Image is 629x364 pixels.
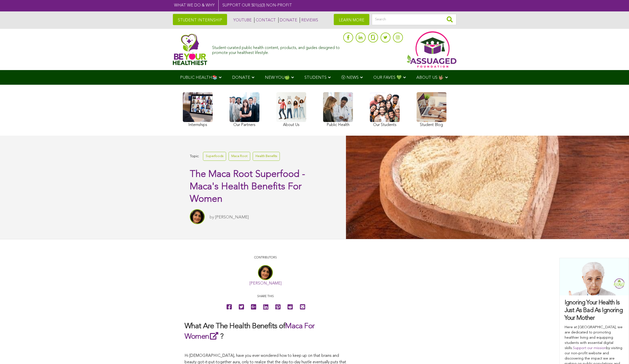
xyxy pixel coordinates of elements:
img: Assuaged [173,34,207,65]
span: Topic: [190,153,199,160]
img: glassdoor [371,35,375,40]
a: STUDENT INTERNSHIP [173,14,227,25]
a: REVIEWS [300,17,318,23]
span: ABOUT US 🤟🏽 [416,76,444,80]
p: Share this [185,294,346,299]
span: Ⓥ NEWS [341,76,359,80]
span: DONATE [232,76,250,80]
h2: What Are The Health Benefits of ? [185,322,346,342]
div: Student-curated public health content, products, and guides designed to promote your healthiest l... [212,43,340,55]
a: [PERSON_NAME] [215,215,249,219]
img: Sitara Darvish [190,209,205,224]
a: DONATE [278,17,297,23]
iframe: Chat Widget [604,340,629,364]
a: LEARN MORE [334,14,369,25]
a: CONTACT [254,17,276,23]
img: Assuaged App [407,31,456,68]
input: Search [372,14,456,25]
div: Navigation Menu [173,70,456,85]
a: [PERSON_NAME] [249,282,282,285]
a: YOUTUBE [232,17,252,23]
a: Superfoods [203,152,226,161]
span: STUDENTS [304,76,327,80]
span: by [210,215,214,219]
a: Maca Root [229,152,250,161]
a: Health Benefits [253,152,280,161]
p: CONTRIBUTORS [185,255,346,260]
span: NEW YOU🍏 [265,76,290,80]
span: OUR FAVES 💚 [373,76,402,80]
a: Maca For Women [185,323,315,340]
span: PUBLIC HEALTH📚 [180,76,217,80]
span: The Maca Root Superfood - Maca's Health Benefits For Women [190,170,305,204]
